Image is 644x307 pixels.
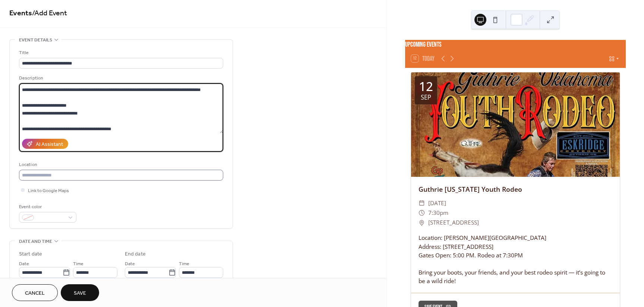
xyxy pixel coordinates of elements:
[32,6,67,21] span: / Add Event
[9,6,32,21] a: Events
[36,141,63,148] div: AI Assistant
[12,284,58,301] button: Cancel
[419,218,425,228] div: ​
[19,36,52,44] span: Event details
[19,161,222,169] div: Location
[73,260,83,268] span: Time
[19,260,29,268] span: Date
[74,289,86,297] span: Save
[421,94,431,101] div: Sep
[19,74,222,82] div: Description
[28,187,69,195] span: Link to Google Maps
[125,260,135,268] span: Date
[19,238,52,245] span: Date and time
[19,49,222,57] div: Title
[61,284,99,301] button: Save
[419,80,433,93] div: 12
[428,208,448,218] span: 7:30pm
[125,250,146,258] div: End date
[428,218,479,228] span: [STREET_ADDRESS]
[179,260,189,268] span: Time
[428,198,446,208] span: [DATE]
[411,184,620,194] div: Guthrie [US_STATE] Youth Rodeo
[22,139,68,149] button: AI Assistant
[19,250,42,258] div: Start date
[419,208,425,218] div: ​
[411,234,620,285] div: Location: [PERSON_NAME][GEOGRAPHIC_DATA] Address: [STREET_ADDRESS] Gates Open: 5:00 PM. Rodeo at ...
[25,289,45,297] span: Cancel
[419,198,425,208] div: ​
[405,40,626,50] div: Upcoming events
[19,203,75,211] div: Event color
